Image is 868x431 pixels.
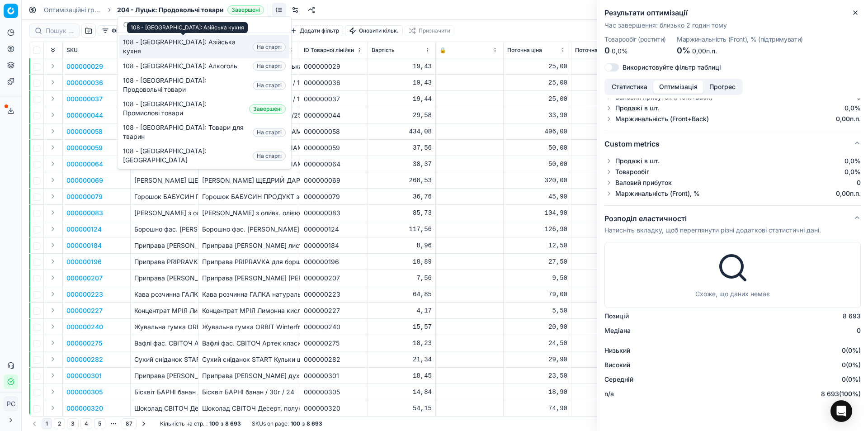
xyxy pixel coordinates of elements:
[47,305,58,316] button: Expand
[575,47,626,54] span: Поточна промо ціна
[127,22,248,33] div: 108 - [GEOGRAPHIC_DATA]: Азійська кухня
[202,143,296,152] div: Вода лікув.-стол. [PERSON_NAME] / 1,5л
[604,46,610,55] span: 0
[606,81,653,94] button: Статистика
[304,322,364,332] div: 000000240
[304,355,364,364] div: 000000282
[604,326,631,335] span: Медіана
[202,192,296,201] div: Горошок БАБУСИН ПРОДУКТ зелений ж/б / 420г / 12шт
[134,225,194,234] p: Борошно фас. [PERSON_NAME] / 5кг / 3
[123,62,241,71] span: 108 - [GEOGRAPHIC_DATA]: Алкоголь
[66,176,103,185] button: 000000069
[66,78,103,87] button: 000000036
[575,339,635,348] div: 24,50
[304,176,364,185] div: 000000069
[575,355,635,364] div: 29,90
[830,400,852,422] div: Open Intercom Messenger
[653,81,703,94] button: Оптимізація
[117,5,264,14] span: 204 - Луцьк: Продовольчі товариЗавершені
[304,95,364,104] div: 000000037
[47,191,58,202] button: Expand
[160,420,204,427] span: Кількість на стр.
[134,322,194,332] p: Жувальна гумка ORBIT Winterfresh / 14г
[507,208,567,218] div: 104,90
[842,375,861,384] span: 0 ( 0% )
[47,354,58,365] button: Expand
[134,274,194,283] p: Приправа [PERSON_NAME] [PERSON_NAME]. / 20г / 32шт
[66,192,103,201] button: 000000079
[677,36,803,43] dt: Маржинальність (Front), % (підтримувати)
[615,189,700,198] span: Маржинальність (Front), %
[66,208,103,218] button: 000000083
[304,257,364,266] div: 000000196
[304,339,364,348] div: 000000275
[604,226,821,235] p: Натисніть вкладку, щоб переглянути різні додаткові статистичні дані.
[47,370,58,381] button: Expand
[253,62,286,71] span: На старті
[372,127,432,136] div: 434,08
[202,339,296,348] div: Вафлі фас. СВІТОЧ Артек класичні / 71г /60
[372,241,432,250] div: 8,96
[44,5,102,14] a: Оптимізаційні групи
[202,274,296,283] div: Приправа [PERSON_NAME] [PERSON_NAME]. / 20г / 32шт
[202,208,296,218] div: [PERSON_NAME] з оливк. олією Extra virgin раф / 870л
[227,5,264,14] span: Завершені
[575,404,635,413] div: 54,90
[134,306,194,315] p: Концентрат МРІЯ Лимонна кислота / 25г / 55шт
[66,388,103,397] button: 000000305
[372,388,432,397] div: 14,84
[304,78,364,87] div: 000000036
[202,404,296,413] div: Шоколад СВІТОЧ Десерт, полуничний йогурт / 90г / 23
[47,158,58,169] button: Expand
[66,127,103,136] p: 000000058
[304,404,364,413] div: 000000320
[134,339,194,348] p: Вафлі фас. СВІТОЧ Артек класичні / 71г /60
[66,111,103,120] button: 000000044
[66,143,103,152] button: 000000059
[615,167,649,176] span: Товарообіг
[575,388,635,397] div: 18,90
[66,95,103,104] button: 000000037
[221,420,223,427] strong: з
[703,81,741,94] button: Прогрес
[615,104,660,113] span: Продажі в шт.
[575,160,635,169] div: 50,00
[47,126,58,137] button: Expand
[66,339,102,348] button: 000000275
[507,290,567,299] div: 79,00
[372,62,432,71] div: 19,43
[372,160,432,169] div: 38,37
[66,404,103,413] p: 000000320
[202,95,296,104] div: Гірчиця [PERSON_NAME] д/п / 130г / 48
[575,257,635,266] div: 27,50
[405,25,454,36] button: Призначити
[134,192,194,201] p: Горошок БАБУСИН ПРОДУКТ зелений ж/б / 420г / 12шт
[575,111,635,120] div: 33,90
[507,143,567,152] div: 50,00
[304,143,364,152] div: 000000059
[202,78,296,87] div: Гірчиця [PERSON_NAME] д/п / 130г / 48
[575,290,635,299] div: 79,00
[604,36,666,43] dt: Товарообіг (ростити)
[47,321,58,332] button: Expand
[507,176,567,185] div: 320,00
[575,143,635,152] div: 50,00
[372,192,432,201] div: 36,76
[604,389,614,398] span: n/a
[42,418,52,429] button: 1
[80,418,92,429] button: 4
[842,346,861,355] span: 0 ( 0% )
[47,272,58,283] button: Expand
[507,111,567,120] div: 33,90
[302,420,305,427] strong: з
[123,99,245,118] span: 108 - [GEOGRAPHIC_DATA]: Промислові товари
[66,62,103,71] button: 000000029
[98,25,134,36] button: Фільтр
[202,225,296,234] div: Борошно фас. [PERSON_NAME] / 5кг / 3
[372,371,432,380] div: 18,45
[507,322,567,332] div: 20,90
[623,64,721,71] label: Використовуйте фільтр таблиці
[304,127,364,136] div: 000000058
